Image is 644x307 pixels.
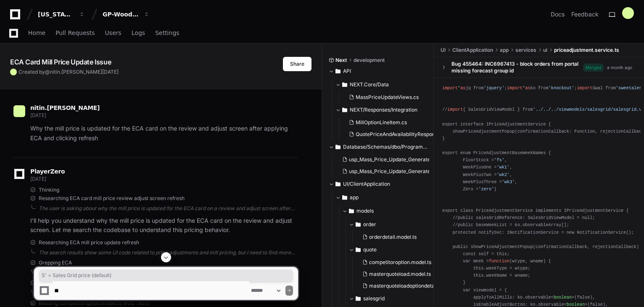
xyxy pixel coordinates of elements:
span: 'wk1' [496,165,509,170]
button: MillOptionLineItem.cs [346,117,436,128]
span: [DATE] [102,69,119,75]
svg: Directory [342,80,347,90]
span: order [363,221,376,228]
span: app [350,194,359,201]
button: NEXT.Core/Data [335,78,434,91]
div: GP-WoodDUCK 1.0 [103,10,139,19]
button: [US_STATE] Pacific [34,7,88,22]
span: 'knockout' [549,85,575,91]
span: UI/ClientApplication [343,181,390,187]
span: app [500,47,509,53]
button: UI/ClientApplication [329,177,428,191]
button: orderdetail.model.ts [359,231,443,243]
button: Feedback [571,10,599,19]
span: [DATE] [30,112,46,118]
p: I'll help you understand why the mill price is updated for the ECA card on the review and adjust ... [30,216,298,235]
button: QuotePriceAndAvailabilityResponse.cs [346,128,436,140]
button: NEXT/Responses/Integration [335,103,434,117]
span: nitin.[PERSON_NAME] [50,69,102,75]
span: PlayerZero [30,169,65,174]
span: Users [105,30,121,35]
span: nitin.[PERSON_NAME] [30,104,100,111]
button: app [335,191,434,204]
button: quote [349,243,448,256]
svg: Directory [342,105,347,115]
span: usp_Mass_Price_Update_Generate_ByMassPriceProductGroupId_MillList.sql [349,168,529,175]
span: Database/Schemas/dbo/Programmability/Stored Procedures/Mass_Price_Update [343,144,428,150]
div: The user is asking about why the mill price is updated for the ECA card on a review and adjust sc... [39,205,298,212]
div: Bug 455464: INC6967413 - block orders from portal missing forecast group id [451,61,583,74]
button: API [329,64,428,78]
span: as [525,85,530,91]
span: MassPriceUpdateViews.cs [356,94,419,101]
a: Users [105,24,121,43]
span: Merged [583,64,604,72]
svg: Directory [342,192,347,203]
span: Logs [132,30,145,35]
span: ui [543,47,547,53]
span: 'jquery' [484,85,504,91]
span: QuotePriceAndAvailabilityResponse.cs [356,131,447,138]
span: quote [363,246,377,253]
a: Logs [132,24,145,43]
span: Settings [155,30,179,35]
span: models [356,208,374,214]
span: [DATE] [30,176,46,182]
svg: Directory [349,206,354,216]
p: Why the mill price is updated for the ECA card on the review and adjust screen after applying ECA... [30,124,298,143]
svg: Directory [335,66,340,76]
span: 'wk3' [502,179,515,184]
span: services [515,47,536,53]
span: orderdetail.model.ts [369,234,417,240]
span: import [447,107,463,112]
span: API [343,68,351,75]
svg: Directory [356,219,361,230]
svg: Directory [356,245,361,255]
span: development [354,57,385,64]
span: ClientApplication [452,47,493,53]
span: priceadjustment.service.ts [554,47,619,53]
div: [US_STATE] Pacific [38,10,74,19]
app-text-character-animate: ECA Card Mill Price Update Issue [10,58,111,66]
svg: Directory [335,142,340,152]
span: Thinking [39,187,59,193]
span: Home [28,30,45,35]
span: Created by [18,69,119,75]
button: Share [283,57,311,71]
button: GP-WoodDUCK 1.0 [99,7,153,22]
span: 'zero' [478,187,494,192]
button: models [342,204,441,218]
span: S' = Sales Grid price (default) [42,272,290,279]
span: usp_Mass_Price_Update_Generate_ByMassPriceGroupings.sql [349,156,496,163]
svg: Directory [335,179,340,189]
button: order [349,218,448,231]
div: The search results show some UI code related to price adjustments and mill pricing, but I need to... [39,249,298,256]
span: NEXT/Responses/Integration [350,107,417,113]
span: import [507,85,523,91]
a: Pull Requests [55,24,95,43]
span: 'wk2' [496,172,509,177]
span: import [442,85,458,91]
div: a month ago [607,64,632,71]
button: usp_Mass_Price_Update_Generate_ByMassPriceProductGroupId_MillList.sql [339,166,429,177]
span: Next [335,57,347,64]
button: Database/Schemas/dbo/Programmability/Stored Procedures/Mass_Price_Update [329,140,428,154]
button: usp_Mass_Price_Update_Generate_ByMassPriceGroupings.sql [339,154,429,166]
span: MillOptionLineItem.cs [356,119,407,126]
span: Pull Requests [55,30,95,35]
a: Home [28,24,45,43]
span: Researching ECA card mill price review adjust screen refresh [39,195,185,202]
span: as [460,85,465,91]
span: UI [441,47,446,53]
span: @ [45,69,50,75]
button: MassPriceUpdateViews.cs [346,91,429,103]
a: Docs [551,10,565,19]
span: NEXT.Core/Data [350,81,389,88]
span: 'fs' [494,158,504,163]
span: Researching ECA mill price update refresh [39,239,139,246]
span: import [577,85,592,91]
a: Settings [155,24,179,43]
